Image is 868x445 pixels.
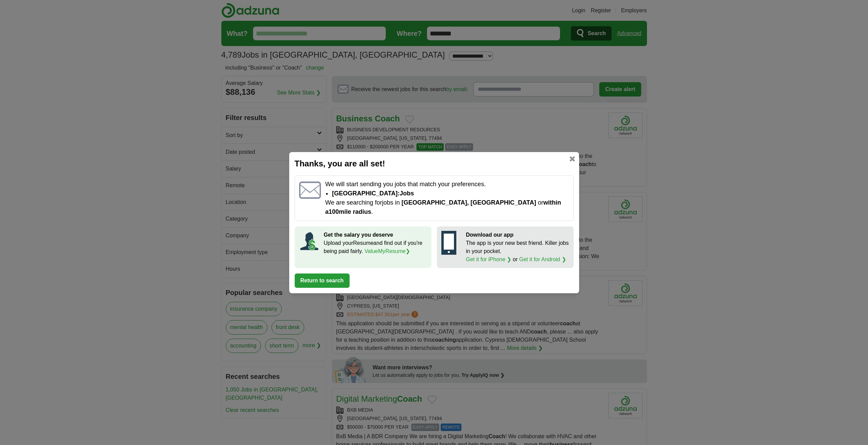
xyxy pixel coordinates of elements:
button: Return to search [295,273,350,288]
li: [GEOGRAPHIC_DATA]: jobs [332,189,569,198]
a: Get it for Android ❯ [519,256,566,262]
p: Download our app [466,231,569,239]
p: We are searching for jobs in or . [325,198,569,217]
span: within a 100 mile radius [325,199,561,215]
a: Get it for iPhone ❯ [466,256,511,262]
h2: Thanks, you are all set! [295,158,574,170]
p: The app is your new best friend. Killer jobs in your pocket. or [466,239,569,264]
p: Get the salary you deserve [324,231,427,239]
p: Upload your Resume and find out if you're being paid fairly. [324,239,427,255]
p: We will start sending you jobs that match your preferences. [325,180,569,189]
a: ValueMyResume❯ [365,248,410,254]
span: [GEOGRAPHIC_DATA], [GEOGRAPHIC_DATA] [401,199,536,206]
